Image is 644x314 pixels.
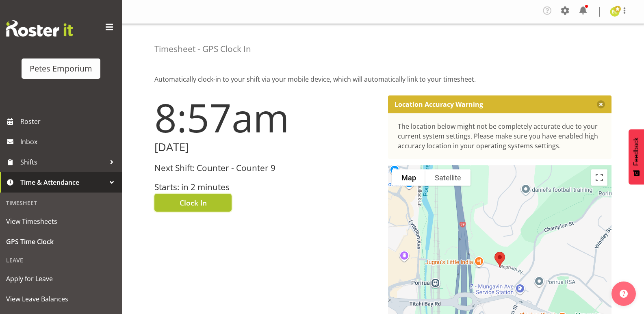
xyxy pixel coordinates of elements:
span: View Timesheets [6,215,116,227]
h3: Starts: in 2 minutes [154,182,378,192]
div: Leave [2,252,120,269]
a: View Timesheets [2,211,120,232]
div: The location below might not be completely accurate due to your current system settings. Please m... [398,121,602,151]
button: Clock In [154,194,232,212]
div: Petes Emporium [30,63,92,75]
span: Shifts [20,156,106,168]
a: Apply for Leave [2,269,120,289]
div: Timesheet [2,195,120,211]
button: Close message [597,100,605,108]
img: Rosterit website logo [6,20,73,37]
span: Time & Attendance [20,176,106,188]
img: emma-croft7499.jpg [610,7,620,17]
span: Inbox [20,136,118,148]
a: GPS Time Clock [2,232,120,252]
span: Roster [20,115,118,128]
h3: Next Shift: Counter - Counter 9 [154,163,378,173]
span: View Leave Balances [6,293,116,305]
span: GPS Time Clock [6,236,116,248]
img: help-xxl-2.png [620,290,628,298]
span: Clock In [180,197,207,208]
button: Toggle fullscreen view [591,169,607,186]
button: Show satellite imagery [425,169,471,186]
p: Automatically clock-in to your shift via your mobile device, which will automatically link to you... [154,74,611,84]
button: Show street map [392,169,425,186]
h4: Timesheet - GPS Clock In [154,44,251,54]
span: Feedback [633,137,640,166]
span: Apply for Leave [6,273,116,285]
p: Location Accuracy Warning [395,100,483,108]
h1: 8:57am [154,95,378,139]
button: Feedback - Show survey [629,129,644,184]
h2: [DATE] [154,141,378,154]
a: View Leave Balances [2,289,120,309]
